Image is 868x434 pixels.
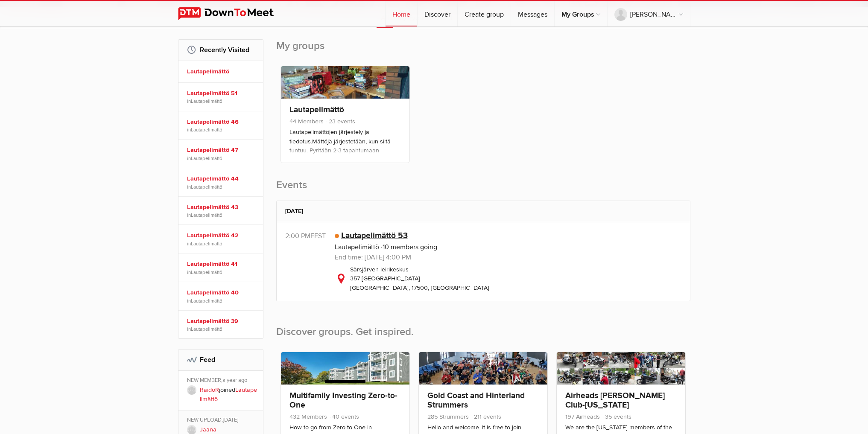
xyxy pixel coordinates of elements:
[427,413,469,420] span: 285 Strummers
[381,243,437,251] span: 10 members going
[223,417,238,423] span: [DATE]
[325,118,355,125] span: 23 events
[187,155,257,162] span: in
[471,413,501,420] span: 211 events
[187,174,257,184] a: Lautapelimättö 44
[191,155,222,161] a: Lautapelimättö
[222,377,247,384] span: a year ago
[187,288,257,297] a: Lautapelimättö 40
[191,184,222,190] a: Lautapelimättö
[565,413,600,420] span: 197 Airheads
[418,1,457,26] a: Discover
[187,326,257,332] span: in
[187,297,257,304] span: in
[187,212,257,218] span: in
[187,377,257,385] div: NEW MEMBER,
[187,317,257,326] a: Lautapelimättö 39
[187,40,254,60] h2: Recently Visited
[187,67,257,76] a: Lautapelimättö
[191,298,222,304] a: Lautapelimättö
[187,231,257,240] a: Lautapelimättö 42
[187,117,257,127] a: Lautapelimättö 46
[276,39,690,61] h2: My groups
[187,146,257,155] a: Lautapelimättö 47
[386,1,417,26] a: Home
[608,1,690,26] a: [PERSON_NAME]
[191,241,222,247] a: Lautapelimättö
[511,1,554,26] a: Messages
[329,413,359,420] span: 40 events
[285,231,335,241] div: 2:00 PM
[187,417,257,425] div: NEW UPLOAD,
[191,98,222,104] a: Lautapelimättö
[191,326,222,332] a: Lautapelimättö
[276,312,690,347] h2: Discover groups. Get inspired.
[285,201,681,221] h2: [DATE]
[335,243,379,251] a: Lautapelimättö
[555,1,607,26] a: My Groups
[191,269,222,275] a: Lautapelimättö
[178,7,287,20] img: DownToMeet
[335,253,411,262] span: End time: [DATE] 4:00 PM
[458,1,511,26] a: Create group
[187,259,257,269] a: Lautapelimättö 41
[565,390,665,410] a: Airheads [PERSON_NAME] Club-[US_STATE]
[191,212,222,218] a: Lautapelimättö
[200,386,219,393] a: RaidoR
[341,230,408,241] a: Lautapelimättö 53
[187,350,254,370] h2: Feed
[191,127,222,133] a: Lautapelimättö
[289,413,327,420] span: 432 Members
[200,386,257,403] a: Lautapelimättö
[187,98,257,105] span: in
[289,118,324,125] span: 44 Members
[276,178,690,201] h2: Events
[335,265,681,293] div: Särsjärven leirikeskus 357 [GEOGRAPHIC_DATA] [GEOGRAPHIC_DATA], 17500, [GEOGRAPHIC_DATA]
[200,385,257,404] p: joined
[187,126,257,133] span: in
[289,105,344,115] a: Lautapelimättö
[602,413,631,420] span: 35 events
[187,240,257,247] span: in
[289,128,401,170] p: Lautapelimättöjen järjestely ja tiedotus.Mättöjä järjestetään, kun siltä tuntuu. Pyritään 2-3 tap...
[187,184,257,190] span: in
[427,390,525,410] a: Gold Coast and Hinterland Strummers
[310,232,326,240] span: Europe/Helsinki
[289,390,397,410] a: Multifamily Investing Zero-to-One
[187,269,257,276] span: in
[187,203,257,212] a: Lautapelimättö 43
[187,89,257,98] a: Lautapelimättö 51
